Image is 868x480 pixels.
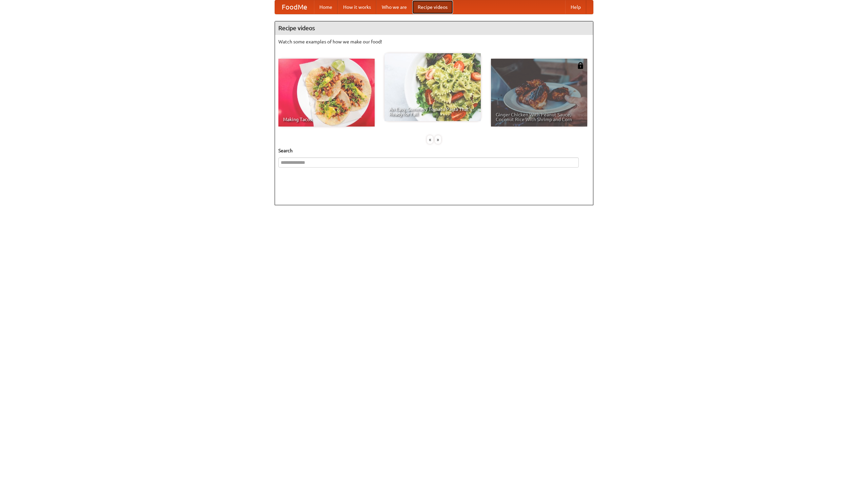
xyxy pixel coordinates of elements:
a: FoodMe [275,0,314,14]
a: Who we are [376,0,412,14]
a: Recipe videos [412,0,453,14]
div: » [435,135,441,144]
span: An Easy, Summery Tomato Pasta That's Ready for Fall [389,107,476,116]
a: An Easy, Summery Tomato Pasta That's Ready for Fall [384,53,481,121]
div: « [427,135,433,144]
p: Watch some examples of how we make our food! [278,38,590,45]
span: Making Tacos [283,117,370,122]
a: Making Tacos [278,59,375,127]
a: Help [565,0,586,14]
h5: Search [278,147,590,154]
h4: Recipe videos [275,21,593,35]
a: How it works [338,0,376,14]
a: Home [314,0,338,14]
img: 483408.png [577,62,584,69]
